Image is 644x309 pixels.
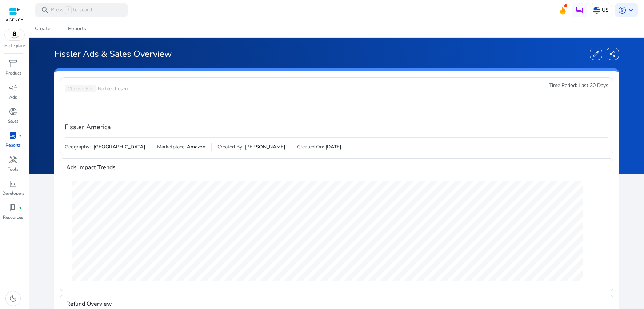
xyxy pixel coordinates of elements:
[68,26,86,31] div: Reports
[9,83,17,92] span: campaign
[5,70,21,76] p: Product
[3,214,23,221] p: Resources
[35,26,51,31] div: Create
[9,131,17,140] span: lab_profile
[9,107,17,116] span: donut_small
[592,50,600,58] span: edit
[9,59,17,68] span: inventory_2
[325,143,341,151] span: [DATE]
[187,143,205,151] span: Amazon
[5,17,23,23] p: AGENCY
[9,179,17,188] span: code_blocks
[4,43,25,49] p: Marketplace
[92,143,145,151] span: [GEOGRAPHIC_DATA]
[51,6,94,14] p: Press to search
[627,6,635,15] span: keyboard_arrow_down
[157,143,185,151] span: Marketplace:
[549,82,577,89] span: Time Period:
[66,162,116,173] span: Ads Impact Trends
[618,6,627,15] span: account_circle
[54,48,172,60] span: Fissler Ads & Sales Overview
[609,50,616,58] span: share
[8,166,19,173] p: Tools
[217,143,243,151] span: Created By:
[5,142,21,148] p: Reports
[9,155,17,164] span: handyman
[593,7,600,14] img: us.svg
[245,143,285,151] span: [PERSON_NAME]
[41,6,49,15] span: search
[19,206,22,209] span: fiber_manual_record
[602,4,609,16] p: US
[8,118,19,124] p: Sales
[19,134,22,137] span: fiber_manual_record
[65,143,91,151] span: Geography:
[5,29,24,40] img: amazon.svg
[65,6,72,14] span: /
[297,143,324,151] span: Created On:
[9,203,17,212] span: book_4
[579,82,608,89] span: Last 30 Days
[9,94,17,100] p: Ads
[9,294,17,303] span: dark_mode
[65,122,111,132] span: Fissler America
[2,190,24,197] p: Developers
